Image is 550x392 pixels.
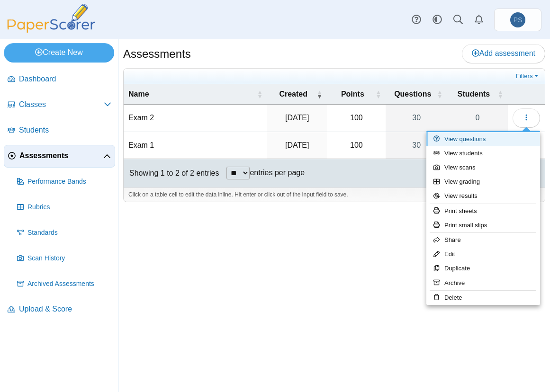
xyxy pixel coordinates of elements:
[462,44,545,63] a: Add assessment
[124,105,267,132] td: Exam 2
[285,141,309,149] time: Sep 8, 2025 at 8:42 PM
[27,254,111,263] span: Scan History
[426,291,540,305] a: Delete
[469,9,489,30] a: Alerts
[494,9,541,31] a: Patrick Stephens
[386,105,447,131] a: 30
[27,177,111,187] span: Performance Bands
[426,132,540,146] a: View questions
[13,170,115,193] a: Performance Bands
[386,132,447,159] a: 30
[123,46,191,62] h1: Assessments
[390,89,435,99] span: Questions
[426,160,540,175] a: View scans
[13,222,115,244] a: Standards
[426,276,540,290] a: Archive
[4,94,115,116] a: Classes
[124,187,545,202] div: Click on a table cell to edit the data inline. Hit enter or click out of the input field to save.
[19,74,111,84] span: Dashboard
[250,169,305,177] label: entries per page
[426,175,540,189] a: View grading
[13,247,115,270] a: Scan History
[27,279,111,289] span: Archived Assessments
[452,89,496,99] span: Students
[19,125,111,135] span: Students
[27,203,111,212] span: Rubrics
[426,218,540,232] a: Print small slips
[4,145,115,168] a: Assessments
[514,17,523,23] span: Patrick Stephens
[4,119,115,142] a: Students
[437,89,442,99] span: Questions : Activate to sort
[19,151,103,161] span: Assessments
[4,43,114,62] a: Create New
[4,26,99,34] a: PaperScorer
[128,89,255,99] span: Name
[327,132,386,159] td: 100
[426,261,540,276] a: Duplicate
[447,105,508,131] a: 0
[497,89,503,99] span: Students : Activate to sort
[19,304,111,314] span: Upload & Score
[426,204,540,218] a: Print sheets
[124,159,219,187] div: Showing 1 to 2 of 2 entries
[124,132,267,159] td: Exam 1
[285,114,309,122] time: Oct 7, 2025 at 10:57 PM
[426,233,540,247] a: Share
[375,89,381,99] span: Points : Activate to sort
[426,189,540,203] a: View results
[510,12,525,27] span: Patrick Stephens
[27,228,111,238] span: Standards
[426,146,540,160] a: View students
[272,89,315,99] span: Created
[316,89,322,99] span: Created : Activate to remove sorting
[257,89,262,99] span: Name : Activate to sort
[332,89,373,99] span: Points
[327,105,386,132] td: 100
[472,49,535,57] span: Add assessment
[13,273,115,295] a: Archived Assessments
[19,99,104,110] span: Classes
[13,196,115,219] a: Rubrics
[4,4,99,33] img: PaperScorer
[514,71,542,81] a: Filters
[426,247,540,261] a: Edit
[4,298,115,321] a: Upload & Score
[4,68,115,91] a: Dashboard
